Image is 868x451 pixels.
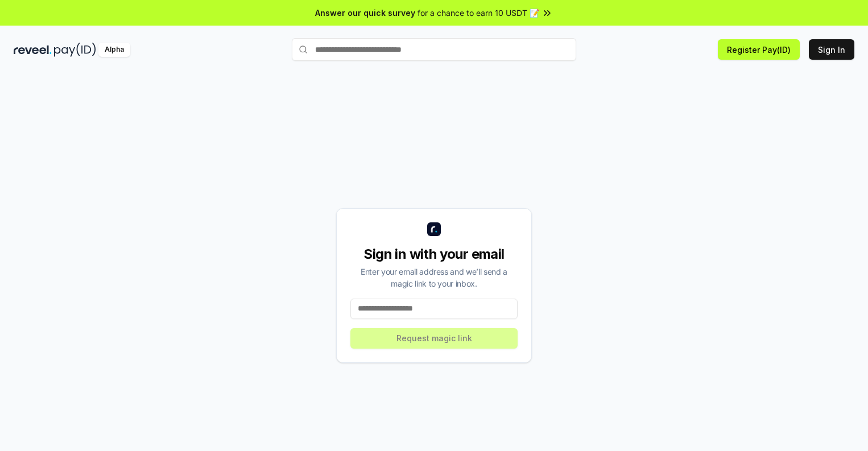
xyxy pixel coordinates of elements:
img: pay_id [54,43,96,57]
button: Register Pay(ID) [718,39,800,60]
span: for a chance to earn 10 USDT 📝 [418,7,539,19]
img: reveel_dark [14,43,52,57]
img: logo_small [427,222,441,236]
div: Alpha [98,43,130,57]
button: Sign In [809,39,854,60]
div: Enter your email address and we’ll send a magic link to your inbox. [350,266,518,289]
span: Answer our quick survey [315,7,415,19]
div: Sign in with your email [350,245,518,263]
